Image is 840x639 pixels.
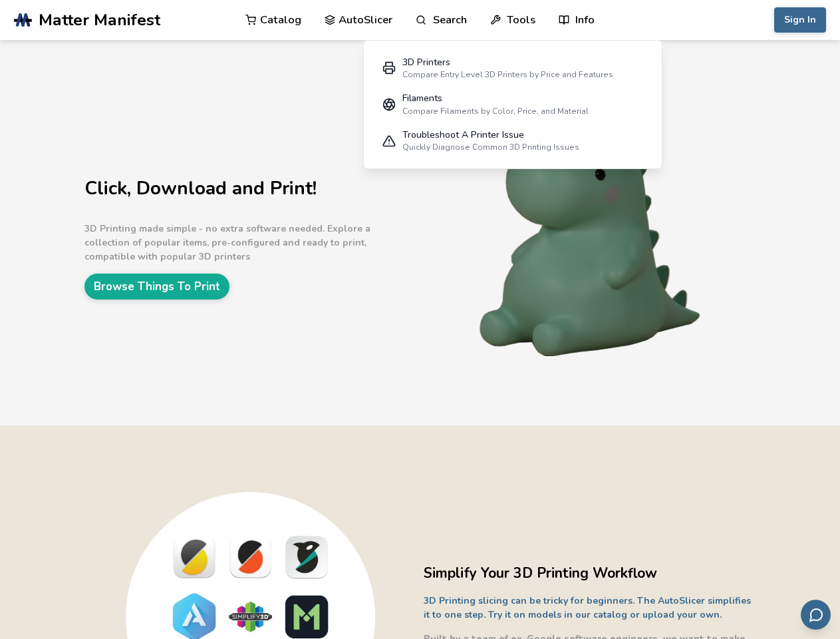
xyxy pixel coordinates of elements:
div: Filaments [402,93,589,104]
a: 3D PrintersCompare Entry Level 3D Printers by Price and Features [373,50,652,87]
div: Troubleshoot A Printer Issue [402,130,579,140]
span: Matter Manifest [39,11,160,29]
a: Troubleshoot A Printer IssueQuickly Diagnose Common 3D Printing Issues [373,122,652,159]
a: FilamentsCompare Filaments by Color, Price, and Material [373,87,652,123]
h2: Simplify Your 3D Printing Workflow [424,563,756,584]
div: Quickly Diagnose Common 3D Printing Issues [402,142,579,152]
div: Compare Filaments by Color, Price, and Material [402,106,589,116]
div: 3D Printers [402,57,613,68]
p: 3D Printing made simple - no extra software needed. Explore a collection of popular items, pre-co... [84,222,417,264]
div: Compare Entry Level 3D Printers by Price and Features [402,70,613,79]
h1: Click, Download and Print! [84,178,417,199]
p: 3D Printing slicing can be tricky for beginners. The AutoSlicer simplifies it to one step. Try it... [424,594,756,622]
button: Sign In [774,7,826,33]
a: Browse Things To Print [84,274,229,300]
button: Send feedback via email [801,600,831,630]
